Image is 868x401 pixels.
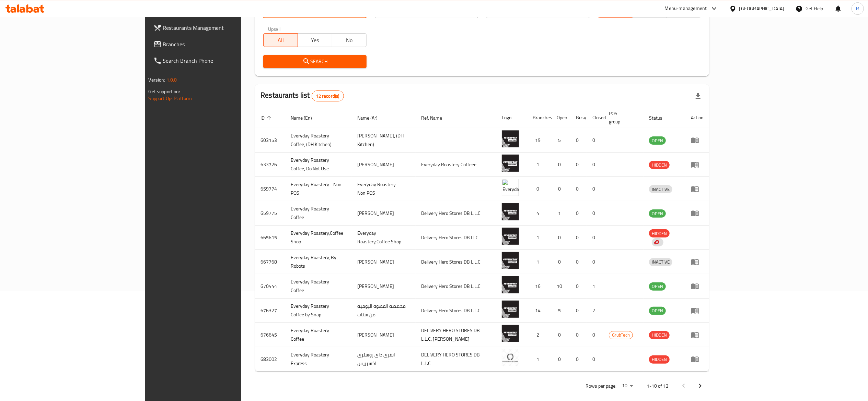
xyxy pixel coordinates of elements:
td: 5 [551,299,570,323]
div: Menu-management [665,4,707,13]
th: Open [551,107,570,128]
table: enhanced table [255,107,709,372]
div: OPEN [649,307,666,315]
td: 0 [587,226,603,250]
td: 14 [527,299,551,323]
td: 0 [551,226,570,250]
td: 0 [570,250,587,274]
td: 0 [587,201,603,226]
td: 0 [527,177,551,201]
div: Menu [691,160,704,169]
th: Logo [496,107,527,128]
td: 0 [587,347,603,372]
div: Menu [691,331,704,339]
td: 0 [587,153,603,177]
p: Rows per page: [586,382,616,390]
td: Delivery Hero Stores DB L.L.C [416,250,496,274]
img: Everyday Roastery Coffee, (DH Kitchen) [502,130,519,147]
td: [PERSON_NAME] [352,274,416,299]
td: Delivery Hero Stores DB L.L.C [416,299,496,323]
img: Everyday Roastery Coffee, Do Not Use [502,155,519,172]
td: 0 [551,323,570,347]
div: HIDDEN [649,355,670,364]
td: 0 [570,201,587,226]
button: Yes [298,33,332,47]
td: 0 [570,323,587,347]
div: Rows per page: [619,381,636,391]
td: Everyday Roastery Coffee [285,323,352,347]
span: All [266,35,295,45]
td: ايفري داي روستري اكسبريس [352,347,416,372]
span: 1.0.0 [166,75,177,84]
div: Menu [691,136,704,144]
span: OPEN [649,282,666,290]
button: All [263,33,298,47]
td: 1 [527,153,551,177]
td: 0 [587,177,603,201]
div: OPEN [649,136,666,145]
td: 1 [527,347,551,372]
td: 0 [570,226,587,250]
td: [PERSON_NAME] [352,153,416,177]
div: Menu [691,185,704,193]
td: 1 [587,274,603,299]
a: Branches [148,36,290,52]
td: Everyday Roastery Express [285,347,352,372]
td: 1 [527,250,551,274]
td: Delivery Hero Stores DB L.L.C [416,274,496,299]
img: Everyday Roastery Coffee [502,276,519,293]
span: Ref. Name [421,114,451,122]
td: 1 [527,226,551,250]
div: Total records count [312,90,344,101]
td: Everyday Roastery Coffee by Snap [285,299,352,323]
span: INACTIVE [649,258,672,266]
a: Restaurants Management [148,20,290,36]
span: OPEN [649,210,666,218]
td: 2 [527,323,551,347]
span: HIDDEN [649,331,670,339]
th: Action [685,107,709,128]
span: HIDDEN [649,230,670,238]
td: Everyday Roastery,Coffee Shop [352,226,416,250]
td: 0 [587,128,603,153]
img: Everyday Roastery Coffee [502,203,519,220]
span: Branches [163,40,285,48]
h2: Restaurants list [261,90,344,101]
td: 0 [570,347,587,372]
span: Restaurants Management [163,24,285,32]
span: Name (Ar) [357,114,386,122]
span: POS group [609,109,635,126]
img: Everyday Roastery Express [502,349,519,366]
td: 0 [551,347,570,372]
td: Everyday Roastery Coffee, (DH Kitchen) [285,128,352,153]
a: Support.OpsPlatform [149,94,192,103]
td: Everyday Roastery, By Robots [285,250,352,274]
th: Closed [587,107,603,128]
span: HIDDEN [649,355,670,363]
span: No [335,35,364,45]
span: Get support on: [149,87,180,96]
img: Everyday Roastery Coffee [502,325,519,342]
span: GrubTech [609,331,633,339]
div: Menu [691,282,704,290]
a: Search Branch Phone [148,52,290,69]
span: Status [649,114,671,122]
th: Busy [570,107,587,128]
td: 0 [551,177,570,201]
td: 0 [570,177,587,201]
div: HIDDEN [649,161,670,169]
td: 1 [551,201,570,226]
label: Upsell [268,26,281,31]
button: No [332,33,367,47]
img: Everyday Roastery,Coffee Shop [502,228,519,245]
td: 0 [570,299,587,323]
td: [PERSON_NAME], (DH Kitchen) [352,128,416,153]
div: Menu [691,258,704,266]
div: Menu [691,209,704,217]
div: Indicates that the vendor menu management has been moved to DH Catalog service [652,238,663,246]
td: [PERSON_NAME] [352,201,416,226]
span: Search [269,57,361,66]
